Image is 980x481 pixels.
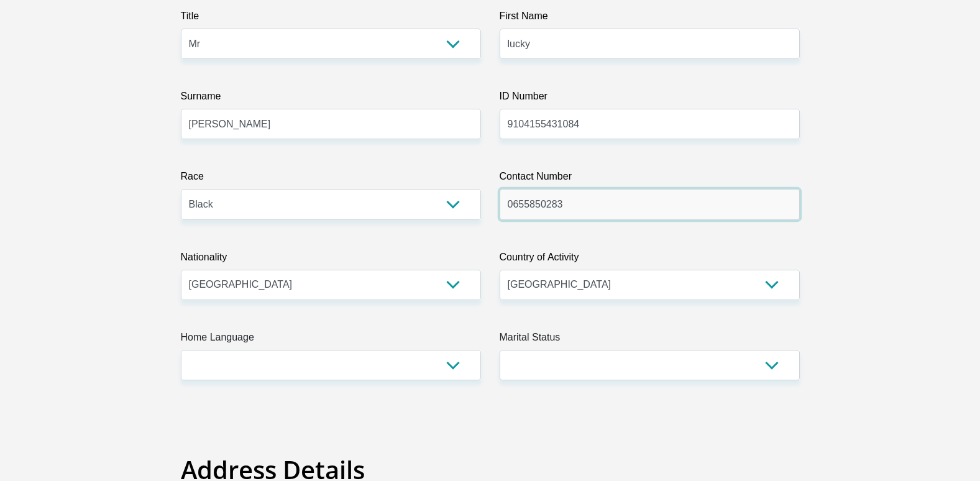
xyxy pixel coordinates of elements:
[500,250,800,270] label: Country of Activity
[181,89,481,109] label: Surname
[181,169,481,189] label: Race
[500,109,800,139] input: ID Number
[181,109,481,139] input: Surname
[181,250,481,270] label: Nationality
[500,89,800,109] label: ID Number
[500,330,800,350] label: Marital Status
[181,9,481,29] label: Title
[500,169,800,189] label: Contact Number
[500,29,800,59] input: First Name
[500,189,800,219] input: Contact Number
[500,9,800,29] label: First Name
[181,330,481,350] label: Home Language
